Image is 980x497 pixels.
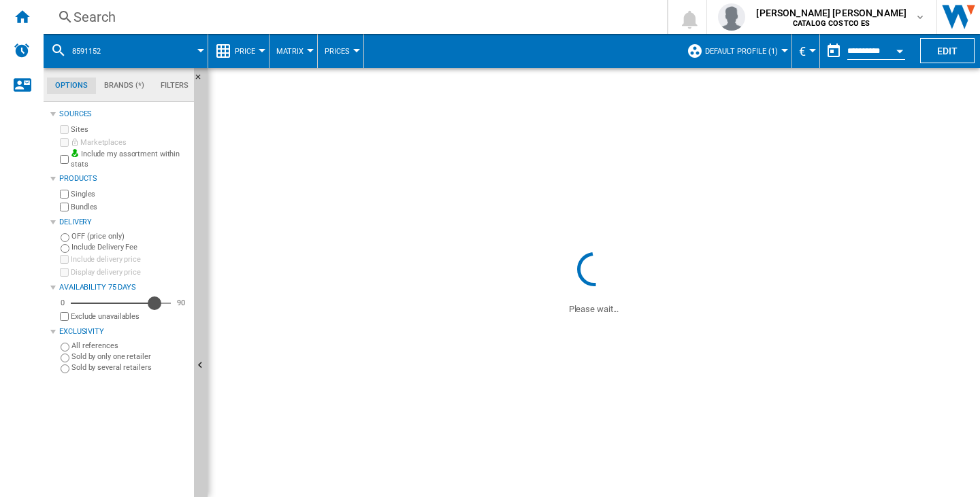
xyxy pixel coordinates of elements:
[71,362,189,373] label: Sold by several retailers
[71,149,79,157] img: mysite-bg-18x18.png
[60,138,69,147] input: Marketplaces
[96,78,152,94] md-tab-item: Brands (*)
[72,34,114,68] button: 8591152
[569,304,619,314] ng-transclude: Please wait...
[71,311,189,322] label: Exclude unavailables
[325,34,357,68] button: Prices
[60,203,69,211] input: Bundles
[47,78,96,94] md-tab-item: Options
[705,47,778,56] span: Default profile (1)
[59,109,189,120] div: Sources
[60,268,69,277] input: Display delivery price
[59,173,189,184] div: Products
[920,38,975,63] button: Edit
[71,231,189,241] label: OFF (price only)
[61,354,69,362] input: Sold by only one retailer
[799,34,813,68] button: €
[60,125,69,134] input: Sites
[59,217,189,228] div: Delivery
[792,34,820,68] md-menu: Currency
[215,34,262,68] div: Price
[50,34,201,68] div: 8591152
[71,124,189,135] label: Sites
[71,341,189,351] label: All references
[71,267,189,277] label: Display delivery price
[276,47,304,56] span: Matrix
[72,47,101,56] span: 8591152
[687,34,785,68] div: Default profile (1)
[61,233,69,242] input: OFF (price only)
[71,254,189,264] label: Include delivery price
[820,37,847,65] button: md-calendar
[325,47,350,56] span: Prices
[718,3,745,31] img: profile.jpg
[235,47,255,56] span: Price
[799,44,806,58] span: €
[71,296,171,310] md-slider: Availability
[194,68,210,92] button: Hide
[71,189,189,199] label: Singles
[887,37,912,61] button: Open calendar
[71,352,189,362] label: Sold by only one retailer
[59,326,189,337] div: Exclusivity
[71,149,189,170] label: Include my assortment within stats
[756,6,906,20] span: [PERSON_NAME] [PERSON_NAME]
[174,298,189,308] div: 90
[60,255,69,264] input: Include delivery price
[61,244,69,253] input: Include Delivery Fee
[71,137,189,148] label: Marketplaces
[71,242,189,252] label: Include Delivery Fee
[60,312,69,321] input: Display delivery price
[705,34,785,68] button: Default profile (1)
[61,364,69,373] input: Sold by several retailers
[71,202,189,212] label: Bundles
[61,343,69,352] input: All references
[59,282,189,293] div: Availability 75 Days
[152,78,197,94] md-tab-item: Filters
[235,34,262,68] button: Price
[14,42,30,58] img: alerts-logo.svg
[60,151,69,168] input: Include my assortment within stats
[793,19,870,28] b: CATALOG COSTCO ES
[73,7,632,27] div: Search
[60,190,69,199] input: Singles
[57,298,68,308] div: 0
[276,34,310,68] button: Matrix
